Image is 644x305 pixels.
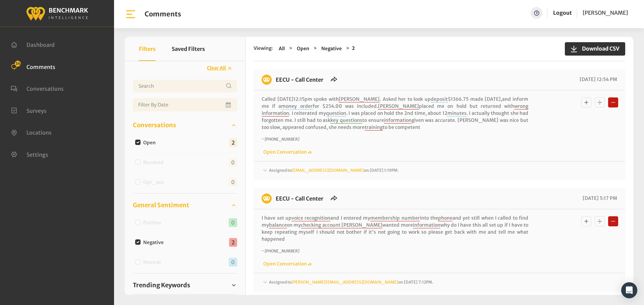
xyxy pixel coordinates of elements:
span: [PERSON_NAME] [583,9,628,16]
button: Filters [139,37,156,61]
span: checking account [PERSON_NAME] [301,222,382,228]
span: Conversations [133,121,176,130]
a: [PERSON_NAME][EMAIL_ADDRESS][DOMAIN_NAME] [291,280,398,285]
span: [PERSON_NAME] [378,103,419,109]
div: Basic example [580,96,620,109]
a: Comments 34 [11,63,55,70]
strong: 2 [352,45,355,51]
span: key questions [330,117,362,124]
div: Basic example [580,215,620,228]
div: Assigned to[EMAIL_ADDRESS][DOMAIN_NAME]on [DATE] 1:19PM. [262,167,617,175]
span: balance [269,222,287,228]
img: benchmark [262,75,272,85]
label: Neutral [141,259,166,266]
div: Assigned to[PERSON_NAME][EMAIL_ADDRESS][DOMAIN_NAME]on [DATE] 7:12PM. [262,279,617,287]
a: Trending Keywords [133,280,237,290]
label: Open [141,139,161,146]
span: Dashboard [26,42,55,48]
span: Surveys [26,107,47,114]
p: Called [DATE]12:15pm spoke with . Asked her to look up $1366.75 made [DATE],and inform me if a fo... [262,96,528,131]
span: Comments [26,63,55,70]
a: Open Conversation [262,149,312,155]
span: Settings [26,151,48,158]
span: Locations [26,129,52,136]
label: Resolved [141,159,169,166]
span: 0 [229,178,237,186]
span: phone [438,215,452,221]
span: General Sentiment [133,201,189,210]
p: I have set up and I entered my into the and yet still when I called to find my on my wanted more ... [262,215,528,243]
a: [EMAIL_ADDRESS][DOMAIN_NAME] [291,168,364,173]
a: Locations [11,129,52,135]
span: 2 [229,238,237,247]
span: 0 [229,218,237,227]
a: Open Conversation [262,261,312,267]
span: membership number [370,215,420,221]
img: benchmark [26,5,88,21]
button: Open [295,45,311,53]
span: training [365,124,383,131]
i: ~ [PHONE_NUMBER] [262,248,299,253]
div: Open Intercom Messenger [621,282,637,298]
a: Dashboard [11,41,55,48]
span: Viewing: [254,45,273,53]
button: Saved Filters [172,37,205,61]
span: [DATE] 12:54 PM [578,76,617,82]
span: 2 [229,138,237,147]
a: Logout [553,9,572,16]
a: General Sentiment [133,200,237,210]
img: bar [125,8,137,20]
h6: EECU - Call Center [272,194,327,204]
input: Date range input field [133,98,237,111]
span: wrong information [262,103,528,117]
button: Open Calendar [224,98,233,111]
span: 0 [229,158,237,167]
input: Open [135,140,141,145]
span: Conversations [26,85,64,92]
button: Download CSV [565,42,625,56]
button: All [277,45,287,53]
span: information [384,117,412,124]
span: voice recognition [291,215,330,221]
input: Username [133,79,237,93]
h6: EECU - Call Center [272,75,327,85]
span: Clear All [207,65,226,71]
span: question [326,110,346,117]
a: Settings [11,151,48,157]
a: Conversations [11,85,64,91]
img: benchmark [262,194,272,204]
a: EECU - Call Center [276,76,323,83]
span: money order [281,103,312,109]
label: Opt_out [141,179,169,186]
span: minutes [447,110,467,117]
h1: Comments [145,10,181,18]
input: Negative [135,239,141,245]
a: EECU - Call Center [276,195,323,202]
i: ~ [PHONE_NUMBER] [262,137,299,142]
button: Clear All [203,62,237,74]
span: deposit [431,96,448,102]
span: 34 [15,61,21,67]
span: Download CSV [578,45,620,53]
button: Negative [319,45,344,53]
a: Surveys [11,107,47,113]
a: [PERSON_NAME] [583,7,628,19]
span: Assigned to on [DATE] 7:12PM. [269,280,433,285]
a: Conversations [133,120,237,130]
span: 0 [229,258,237,266]
span: information [413,222,440,228]
label: Negative [141,239,169,246]
span: [PERSON_NAME] [339,96,380,102]
span: Trending Keywords [133,281,190,290]
span: [DATE] 5:17 PM [581,195,617,201]
label: Positive [141,219,167,226]
a: Logout [553,7,572,19]
span: Assigned to on [DATE] 1:19PM. [269,168,399,173]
